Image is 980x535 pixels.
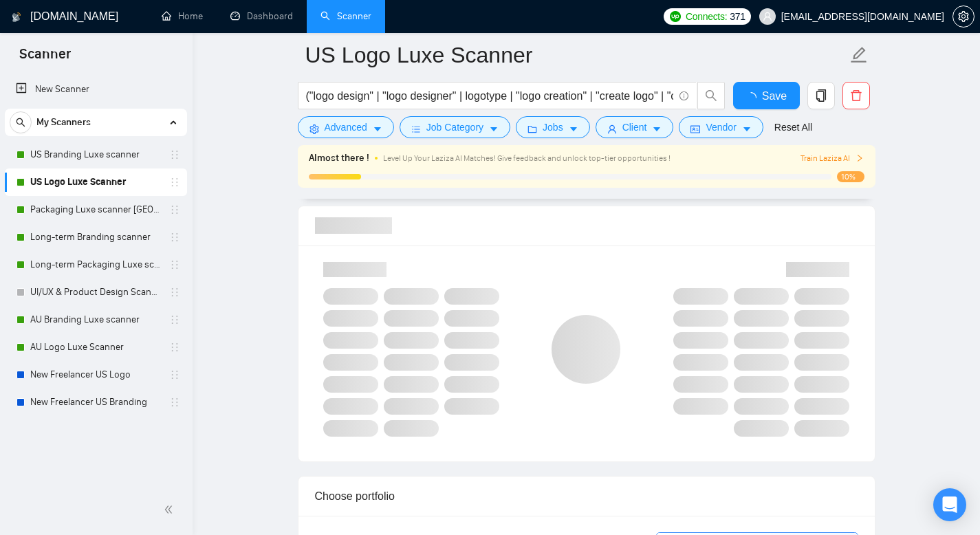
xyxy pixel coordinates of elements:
img: logo [12,6,21,28]
span: caret-down [569,124,578,134]
button: search [10,111,32,133]
span: Vendor [706,120,736,135]
button: userClientcaret-down [596,116,674,138]
span: Almost there ! [309,151,369,166]
a: setting [952,11,974,22]
img: upwork-logo.png [670,11,681,22]
span: right [856,154,864,162]
span: bars [411,124,421,134]
span: holder [169,149,180,160]
span: holder [169,259,180,270]
span: search [698,89,724,102]
a: New Freelancer US Branding [30,389,161,416]
a: homeHome [162,10,203,22]
span: Connects: [686,9,727,24]
a: New Freelancer US Logo [30,361,161,389]
button: settingAdvancedcaret-down [298,116,394,138]
a: US Logo Luxe Scanner [30,168,161,196]
a: UI/UX & Product Design Scanner [30,279,161,306]
button: setting [952,6,974,28]
span: holder [169,342,180,353]
a: Reset All [774,120,812,135]
span: search [10,118,31,127]
span: holder [169,204,180,215]
div: Open Intercom Messenger [933,488,966,521]
span: Level Up Your Laziza AI Matches! Give feedback and unlock top-tier opportunities ! [383,153,671,163]
span: caret-down [373,124,382,134]
span: caret-down [742,124,752,134]
li: My Scanners [5,109,187,416]
button: search [697,82,725,109]
span: Scanner [8,44,82,73]
span: Job Category [426,120,483,135]
span: double-left [164,503,177,516]
span: 371 [730,9,745,24]
input: Search Freelance Jobs... [306,87,673,105]
span: loading [745,92,762,103]
button: Train Laziza AI [801,152,864,165]
span: edit [850,46,868,64]
span: holder [169,397,180,408]
span: copy [808,89,834,102]
span: setting [309,124,319,134]
span: info-circle [679,91,688,100]
span: My Scanners [36,109,91,136]
span: holder [169,287,180,298]
button: delete [842,82,870,109]
span: holder [169,314,180,325]
a: AU Branding Luxe scanner [30,306,161,334]
span: caret-down [652,124,662,134]
a: AU Logo Luxe Scanner [30,334,161,361]
button: Save [733,82,800,109]
span: delete [843,89,869,102]
span: setting [953,11,974,22]
a: dashboardDashboard [230,10,293,22]
span: Jobs [543,120,563,135]
button: barsJob Categorycaret-down [400,116,510,138]
a: Long-term Packaging Luxe scanner [30,251,161,279]
input: Scanner name... [305,38,847,72]
button: copy [807,82,835,109]
span: user [607,124,617,134]
button: folderJobscaret-down [516,116,590,138]
span: Advanced [325,120,367,135]
li: New Scanner [5,76,187,103]
button: idcardVendorcaret-down [679,116,763,138]
a: Long-term Branding scanner [30,223,161,251]
span: caret-down [489,124,499,134]
span: idcard [690,124,700,134]
div: Choose portfolio [315,477,858,516]
a: Packaging Luxe scanner [GEOGRAPHIC_DATA] [30,196,161,223]
span: holder [169,232,180,243]
a: New Scanner [16,76,176,103]
span: 10% [837,171,864,182]
span: holder [169,369,180,380]
span: folder [527,124,537,134]
a: searchScanner [320,10,371,22]
span: user [763,12,772,21]
span: holder [169,177,180,188]
span: Client [622,120,647,135]
span: Save [762,87,787,105]
a: US Branding Luxe scanner [30,141,161,168]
